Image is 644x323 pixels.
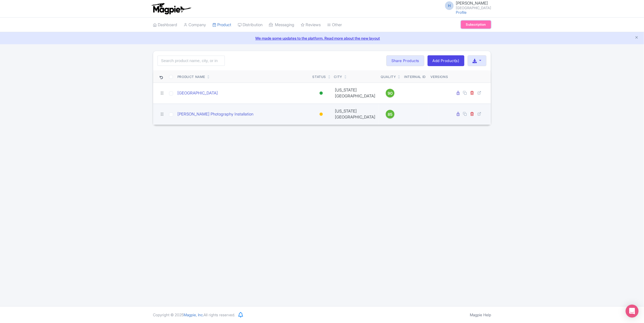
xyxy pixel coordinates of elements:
a: Reviews [301,18,321,32]
a: 85 [381,110,399,118]
a: Share Products [386,55,424,66]
a: We made some updates to the platform. Read more about the new layout [3,35,641,41]
a: [PERSON_NAME] Photography Installation [177,111,253,117]
a: Messaging [269,18,294,32]
input: Search product name, city, or interal id [157,56,225,66]
div: Status [313,74,326,79]
a: H [PERSON_NAME] [GEOGRAPHIC_DATA] [442,1,491,10]
div: Copyright © 2025 All rights reserved. [150,312,238,318]
span: H [445,1,454,10]
a: Profile [456,10,467,15]
a: Add Product(s) [428,55,464,66]
div: Building [318,110,324,118]
a: Magpie Help [470,312,491,317]
a: Subscription [461,21,491,29]
span: Magpie, Inc. [184,312,204,317]
td: [US_STATE][GEOGRAPHIC_DATA] [332,104,379,125]
a: Company [184,18,206,32]
a: Dashboard [153,18,177,32]
div: Open Intercom Messenger [626,305,639,318]
small: [GEOGRAPHIC_DATA] [456,6,491,10]
span: 85 [388,111,393,117]
th: Internal ID [401,70,429,83]
td: [US_STATE][GEOGRAPHIC_DATA] [332,83,379,104]
span: [PERSON_NAME] [456,1,488,6]
button: Close announcement [635,35,639,41]
a: Other [327,18,342,32]
th: Versions [429,70,450,83]
a: 90 [381,89,399,97]
div: Active [318,89,324,97]
div: Product Name [177,74,205,79]
span: 90 [388,90,393,96]
div: Quality [381,74,396,79]
a: Distribution [238,18,262,32]
a: [GEOGRAPHIC_DATA] [177,90,218,96]
div: City [334,74,342,79]
a: Product [212,18,231,32]
img: logo-ab69f6fb50320c5b225c76a69d11143b.png [150,3,192,15]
